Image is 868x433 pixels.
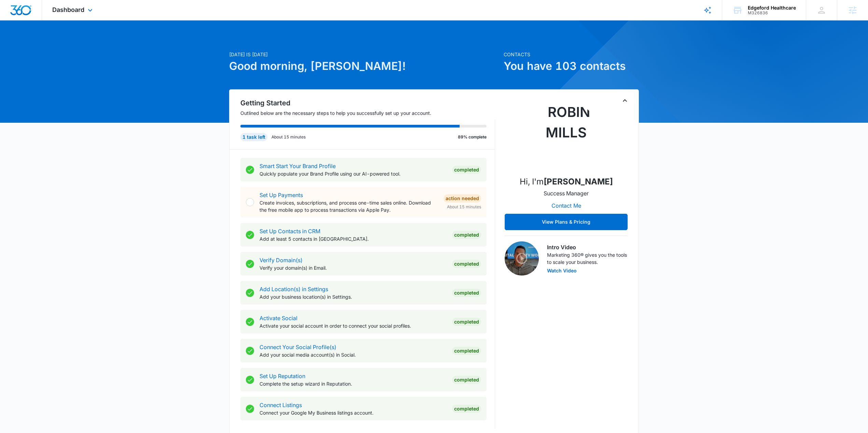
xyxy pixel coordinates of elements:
h1: Good morning, [PERSON_NAME]! [229,58,500,74]
a: Set Up Contacts in CRM [260,228,320,235]
p: About 15 minutes [271,134,306,140]
button: View Plans & Pricing [505,214,628,230]
div: Completed [452,260,481,268]
h3: Intro Video [547,243,628,251]
a: Set Up Payments [260,192,303,198]
div: Completed [452,289,481,297]
button: Toggle Collapse [621,96,629,105]
div: account id [748,11,796,15]
p: Verify your domain(s) in Email. [260,264,447,271]
a: Add Location(s) in Settings [260,286,328,293]
img: Intro Video [505,241,539,275]
p: Outlined below are the necessary steps to help you successfully set up your account. [240,109,495,117]
p: Success Manager [544,189,589,197]
img: Robin Mills [532,102,600,170]
p: Connect your Google My Business listings account. [260,409,447,416]
div: Completed [452,405,481,413]
p: [DATE] is [DATE] [229,51,500,58]
h1: You have 103 contacts [504,58,639,74]
p: Hi, I'm [520,176,613,188]
p: 89% complete [458,134,487,140]
span: About 15 minutes [447,204,481,210]
p: Complete the setup wizard in Reputation. [260,380,447,387]
strong: [PERSON_NAME] [544,177,613,186]
p: Create invoices, subscriptions, and process one-time sales online. Download the free mobile app t... [260,199,438,213]
p: Marketing 360® gives you the tools to scale your business. [547,251,628,266]
p: Activate your social account in order to connect your social profiles. [260,322,447,329]
div: Completed [452,166,481,174]
p: Quickly populate your Brand Profile using our AI-powered tool. [260,170,447,177]
p: Add at least 5 contacts in [GEOGRAPHIC_DATA]. [260,235,447,242]
span: Dashboard [52,6,84,13]
a: Verify Domain(s) [260,257,303,264]
p: Add your business location(s) in Settings. [260,293,447,300]
div: Completed [452,231,481,239]
button: Contact Me [545,197,588,214]
a: Activate Social [260,315,297,322]
button: Watch Video [547,268,577,273]
div: Completed [452,347,481,355]
div: account name [748,5,796,11]
a: Connect Your Social Profile(s) [260,344,336,350]
div: Completed [452,318,481,326]
div: 1 task left [240,133,267,141]
p: Contacts [504,51,639,58]
h2: Getting Started [240,98,495,108]
a: Smart Start Your Brand Profile [260,163,336,169]
div: Completed [452,376,481,384]
a: Connect Listings [260,402,302,408]
a: Set Up Reputation [260,373,305,379]
div: Action Needed [444,194,481,203]
p: Add your social media account(s) in Social. [260,351,447,358]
